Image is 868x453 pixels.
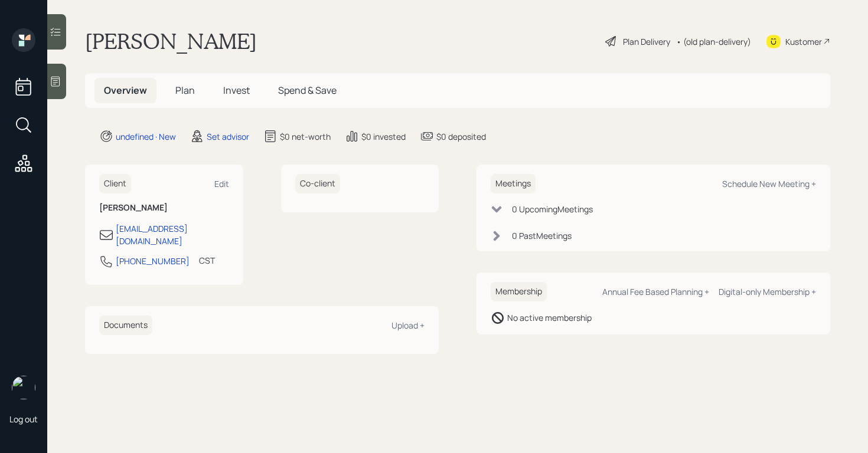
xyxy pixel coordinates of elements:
div: 0 Upcoming Meeting s [512,203,593,215]
div: Kustomer [785,35,822,48]
div: $0 net-worth [280,130,331,143]
div: Digital-only Membership + [719,286,816,297]
h6: Client [99,174,131,193]
h6: Co-client [295,174,340,193]
h6: Membership [491,282,547,301]
div: [EMAIL_ADDRESS][DOMAIN_NAME] [116,222,229,247]
div: Edit [214,178,229,189]
div: undefined · New [116,130,176,143]
h6: Meetings [491,174,536,193]
span: Invest [223,84,250,97]
div: • (old plan-delivery) [676,35,751,48]
div: Annual Fee Based Planning + [602,286,709,297]
h6: Documents [99,316,152,335]
div: Log out [9,413,38,425]
div: $0 deposited [436,130,486,143]
div: Plan Delivery [623,35,670,48]
h1: [PERSON_NAME] [85,28,257,54]
div: Set advisor [207,130,249,143]
div: $0 invested [361,130,406,143]
span: Spend & Save [278,84,337,97]
div: CST [199,254,215,267]
img: retirable_logo.png [12,376,35,399]
span: Overview [104,84,147,97]
div: Schedule New Meeting + [722,178,816,189]
h6: [PERSON_NAME] [99,203,229,213]
div: [PHONE_NUMBER] [116,255,190,267]
div: 0 Past Meeting s [512,229,572,242]
div: Upload + [391,320,425,331]
div: No active membership [507,311,592,324]
span: Plan [175,84,195,97]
